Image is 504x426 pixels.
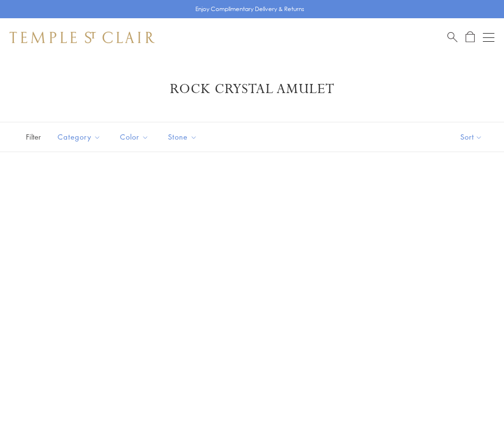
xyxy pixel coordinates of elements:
[53,131,108,143] span: Category
[161,126,204,148] button: Stone
[24,81,480,98] h1: Rock Crystal Amulet
[115,131,156,143] span: Color
[163,131,204,143] span: Stone
[50,126,108,148] button: Category
[439,122,504,152] button: Show sort by
[466,31,475,43] a: Open Shopping Bag
[10,32,155,43] img: Temple St. Clair
[483,32,494,43] button: Open navigation
[195,4,304,14] p: Enjoy Complimentary Delivery & Returns
[447,31,457,43] a: Search
[113,126,156,148] button: Color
